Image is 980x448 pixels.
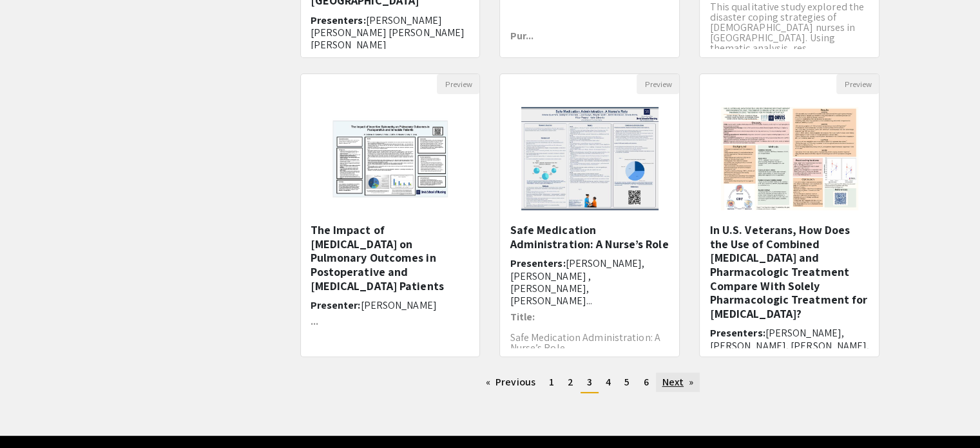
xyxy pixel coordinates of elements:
h5: The Impact of [MEDICAL_DATA] on Pulmonary Outcomes in ​Postoperative and [MEDICAL_DATA] Patients [311,223,470,293]
button: Preview [637,74,679,94]
h5: Safe Medication Administration: A Nurse’s Role [510,223,669,251]
span: [PERSON_NAME], [PERSON_NAME], [PERSON_NAME], [PERSON_NAME], T... [709,326,869,364]
span: 2 [568,375,573,389]
img: <p>Safe Medication Administration: A Nurse’s Role</p> [508,94,671,223]
h6: Presenters: [311,14,470,52]
a: Next page [656,373,700,392]
span: 6 [643,375,648,389]
span: 1 [549,375,554,389]
span: 3 [587,375,592,389]
p: This qualitative study explored the disaster coping strategies of [DEMOGRAPHIC_DATA] nurses in [G... [709,2,869,54]
strong: Pur... [510,29,533,43]
iframe: Chat [10,390,55,438]
div: Open Presentation <p class="ql-align-center">The Impact of Incentive Spirometry on Pulmonary Outc... [300,73,481,357]
p: Safe Medication Administration: A Nurse’s Role [510,333,669,353]
h6: Presenters: [709,327,869,364]
img: <p class="ql-align-center">The Impact of Incentive Spirometry on Pulmonary Outcomes in ​</p><p cl... [301,102,480,215]
div: Open Presentation <p>Safe Medication Administration: A Nurse’s Role</p> [499,73,680,357]
button: Preview [437,74,479,94]
img: <p>In U.S. Veterans, How Does the Use of Combined Psychotherapy and Pharmacologic Treatment Compa... [708,94,871,223]
h6: Presenter: [311,299,470,311]
ul: Pagination [300,373,880,393]
strong: Title: [510,310,535,324]
span: 5 [624,375,629,389]
span: 4 [606,375,611,389]
span: [PERSON_NAME] [PERSON_NAME] [PERSON_NAME] [PERSON_NAME] [311,14,465,52]
a: Previous page [479,373,542,392]
span: [PERSON_NAME], [PERSON_NAME] , [PERSON_NAME], [PERSON_NAME]... [510,257,644,307]
div: Open Presentation <p>In U.S. Veterans, How Does the Use of Combined Psychotherapy and Pharmacolog... [699,73,879,357]
h6: Presenters: [510,257,669,307]
strong: ... [311,315,318,328]
span: [PERSON_NAME] [361,298,437,312]
button: Preview [836,74,879,94]
h5: In U.S. Veterans, How Does the Use of Combined [MEDICAL_DATA] and Pharmacologic Treatment Compare... [709,223,869,320]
